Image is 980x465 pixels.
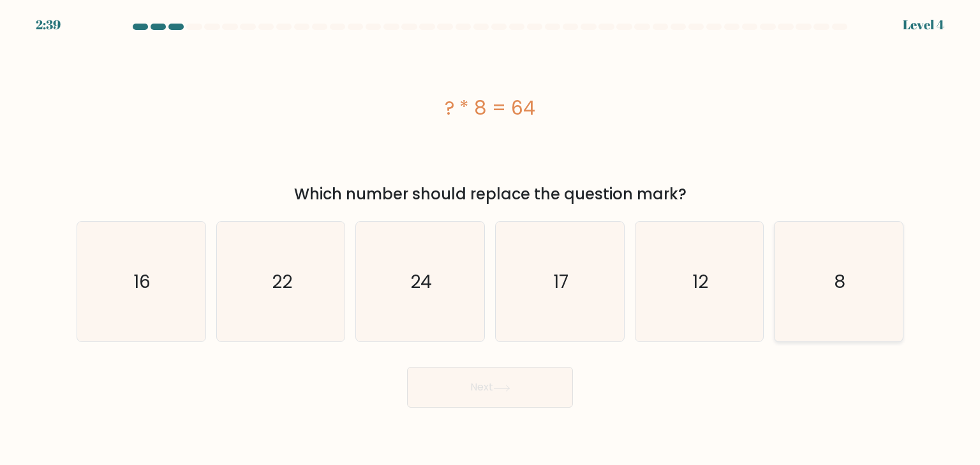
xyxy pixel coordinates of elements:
[692,269,708,294] text: 12
[553,269,568,294] text: 17
[834,269,845,294] text: 8
[272,269,292,294] text: 22
[411,269,433,294] text: 24
[84,183,896,206] div: Which number should replace the question mark?
[903,15,944,34] div: Level 4
[77,94,903,122] div: ? * 8 = 64
[134,269,151,294] text: 16
[407,367,573,408] button: Next
[36,15,61,34] div: 2:39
